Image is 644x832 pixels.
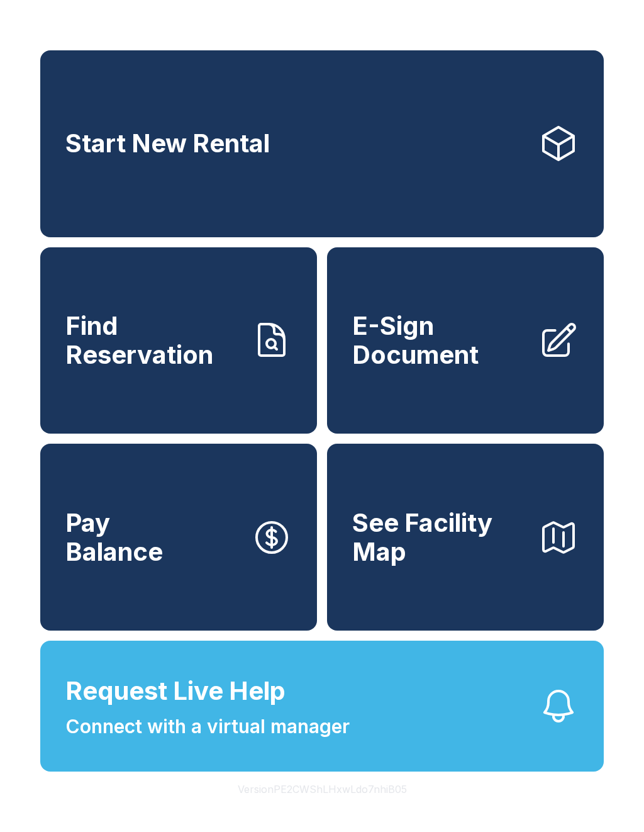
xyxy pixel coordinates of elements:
[228,772,417,807] button: VersionPE2CWShLHxwLdo7nhiB05
[65,312,241,369] span: Find Reservation
[65,509,163,566] span: Pay Balance
[40,641,604,772] button: Request Live HelpConnect with a virtual manager
[40,247,317,434] a: Find Reservation
[352,509,528,566] span: See Facility Map
[40,444,317,631] a: PayBalance
[327,247,604,434] a: E-Sign Document
[65,712,350,741] span: Connect with a virtual manager
[65,672,286,710] span: Request Live Help
[352,312,528,369] span: E-Sign Document
[65,129,270,158] span: Start New Rental
[327,444,604,631] button: See Facility Map
[40,50,604,237] a: Start New Rental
